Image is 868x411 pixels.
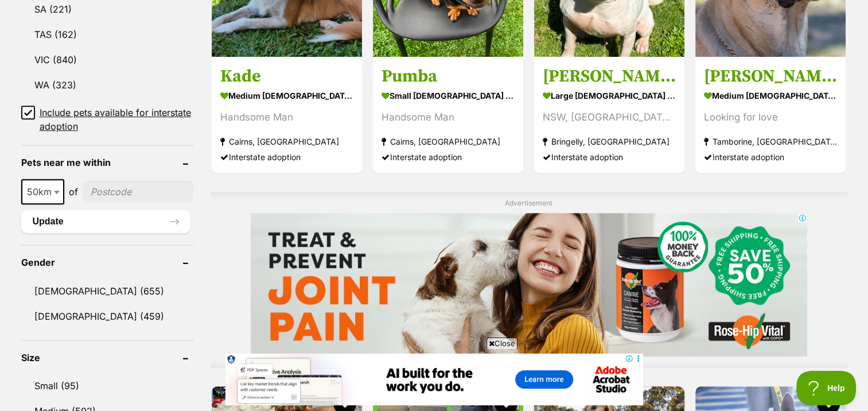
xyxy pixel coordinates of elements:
[373,57,523,173] a: Pumba small [DEMOGRAPHIC_DATA] Dog Handsome Man Cairns, [GEOGRAPHIC_DATA] Interstate adoption
[382,65,515,87] h3: Pumba
[21,73,193,97] a: WA (323)
[695,57,846,173] a: [PERSON_NAME] medium [DEMOGRAPHIC_DATA] Dog Looking for love Tamborine, [GEOGRAPHIC_DATA] Interst...
[220,65,353,87] h3: Kade
[543,149,676,165] div: Interstate adoption
[21,257,193,267] header: Gender
[83,181,193,203] input: postcode
[543,65,676,87] h3: [PERSON_NAME]
[225,354,643,405] iframe: Advertisement
[21,210,190,233] button: Update
[21,22,193,46] a: TAS (162)
[382,149,515,165] div: Interstate adoption
[543,134,676,149] strong: Bringelly, [GEOGRAPHIC_DATA]
[22,184,63,200] span: 50km
[382,134,515,149] strong: Cairns, [GEOGRAPHIC_DATA]
[21,157,193,168] header: Pets near me within
[21,106,193,133] a: Include pets available for interstate adoption
[212,57,362,173] a: Kade medium [DEMOGRAPHIC_DATA] Dog Handsome Man Cairns, [GEOGRAPHIC_DATA] Interstate adoption
[704,110,837,125] div: Looking for love
[220,110,353,125] div: Handsome Man
[211,192,847,368] div: Advertisement
[21,352,193,363] header: Size
[21,374,193,398] a: Small (95)
[382,110,515,125] div: Handsome Man
[21,304,193,328] a: [DEMOGRAPHIC_DATA] (459)
[543,87,676,104] strong: large [DEMOGRAPHIC_DATA] Dog
[486,338,517,349] span: Close
[704,65,837,87] h3: [PERSON_NAME]
[704,87,837,104] strong: medium [DEMOGRAPHIC_DATA] Dog
[220,134,353,149] strong: Cairns, [GEOGRAPHIC_DATA]
[251,213,807,356] iframe: Advertisement
[704,149,837,165] div: Interstate adoption
[382,87,515,104] strong: small [DEMOGRAPHIC_DATA] Dog
[220,149,353,165] div: Interstate adoption
[40,106,193,133] span: Include pets available for interstate adoption
[543,110,676,125] div: NSW, [GEOGRAPHIC_DATA] or [GEOGRAPHIC_DATA]
[796,371,857,405] iframe: Help Scout Beacon - Open
[21,279,193,303] a: [DEMOGRAPHIC_DATA] (655)
[21,48,193,72] a: VIC (840)
[534,57,684,173] a: [PERSON_NAME] large [DEMOGRAPHIC_DATA] Dog NSW, [GEOGRAPHIC_DATA] or [GEOGRAPHIC_DATA] Bringelly,...
[704,134,837,149] strong: Tamborine, [GEOGRAPHIC_DATA]
[21,179,64,204] span: 50km
[69,185,78,199] span: of
[220,87,353,104] strong: medium [DEMOGRAPHIC_DATA] Dog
